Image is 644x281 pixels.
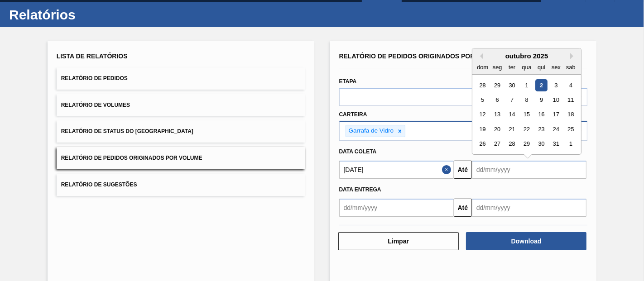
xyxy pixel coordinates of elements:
[346,125,395,137] div: Garrafa de Vidro
[61,128,193,134] span: Relatório de Status do [GEOGRAPHIC_DATA]
[61,102,130,108] span: Relatório de Volumes
[476,123,489,135] div: Choose domingo, 19 de outubro de 2025
[550,79,562,91] div: Choose sexta-feira, 3 de outubro de 2025
[477,53,483,59] button: Previous Month
[339,186,381,193] span: Data entrega
[476,61,489,73] div: dom
[338,232,459,250] button: Limpar
[520,94,533,106] div: Choose quarta-feira, 8 de outubro de 2025
[550,109,562,121] div: Choose sexta-feira, 17 de outubro de 2025
[535,123,548,135] div: Choose quinta-feira, 23 de outubro de 2025
[550,138,562,150] div: Choose sexta-feira, 31 de outubro de 2025
[491,138,503,150] div: Choose segunda-feira, 27 de outubro de 2025
[491,61,503,73] div: seg
[491,109,503,121] div: Choose segunda-feira, 13 de outubro de 2025
[535,138,548,150] div: Choose quinta-feira, 30 de outubro de 2025
[476,79,489,91] div: Choose domingo, 28 de setembro de 2025
[454,199,472,217] button: Até
[506,123,518,135] div: Choose terça-feira, 21 de outubro de 2025
[57,67,305,90] button: Relatório de Pedidos
[506,61,518,73] div: ter
[550,123,562,135] div: Choose sexta-feira, 24 de outubro de 2025
[57,52,128,60] span: Lista de Relatórios
[565,109,577,121] div: Choose sábado, 18 de outubro de 2025
[565,94,577,106] div: Choose sábado, 11 de outubro de 2025
[565,123,577,135] div: Choose sábado, 25 de outubro de 2025
[472,52,581,60] div: outubro 2025
[339,52,504,60] span: Relatório de Pedidos Originados por Volume
[535,109,548,121] div: Choose quinta-feira, 16 de outubro de 2025
[61,75,128,81] span: Relatório de Pedidos
[520,79,533,91] div: Choose quarta-feira, 1 de outubro de 2025
[57,120,305,143] button: Relatório de Status do [GEOGRAPHIC_DATA]
[57,94,305,116] button: Relatório de Volumes
[550,94,562,106] div: Choose sexta-feira, 10 de outubro de 2025
[339,161,454,179] input: dd/mm/yyyy
[550,61,562,73] div: sex
[476,109,489,121] div: Choose domingo, 12 de outubro de 2025
[61,181,137,188] span: Relatório de Sugestões
[339,78,357,85] label: Etapa
[535,94,548,106] div: Choose quinta-feira, 9 de outubro de 2025
[491,79,503,91] div: Choose segunda-feira, 29 de setembro de 2025
[476,94,489,106] div: Choose domingo, 5 de outubro de 2025
[491,94,503,106] div: Choose segunda-feira, 6 de outubro de 2025
[535,79,548,91] div: Choose quinta-feira, 2 de outubro de 2025
[339,199,454,217] input: dd/mm/yyyy
[565,61,577,73] div: sab
[535,61,548,73] div: qui
[506,138,518,150] div: Choose terça-feira, 28 de outubro de 2025
[57,174,305,196] button: Relatório de Sugestões
[466,232,586,250] button: Download
[57,147,305,169] button: Relatório de Pedidos Originados por Volume
[520,138,533,150] div: Choose quarta-feira, 29 de outubro de 2025
[475,78,578,151] div: month 2025-10
[520,109,533,121] div: Choose quarta-feira, 15 de outubro de 2025
[506,109,518,121] div: Choose terça-feira, 14 de outubro de 2025
[520,61,533,73] div: qua
[442,161,454,179] button: Close
[61,155,202,161] span: Relatório de Pedidos Originados por Volume
[520,123,533,135] div: Choose quarta-feira, 22 de outubro de 2025
[472,199,586,217] input: dd/mm/yyyy
[565,79,577,91] div: Choose sábado, 4 de outubro de 2025
[454,161,472,179] button: Até
[339,111,367,118] label: Carteira
[506,94,518,106] div: Choose terça-feira, 7 de outubro de 2025
[565,138,577,150] div: Choose sábado, 1 de novembro de 2025
[506,79,518,91] div: Choose terça-feira, 30 de setembro de 2025
[9,10,170,20] h1: Relatórios
[476,138,489,150] div: Choose domingo, 26 de outubro de 2025
[472,161,586,179] input: dd/mm/yyyy
[491,123,503,135] div: Choose segunda-feira, 20 de outubro de 2025
[570,53,577,59] button: Next Month
[339,148,377,155] span: Data coleta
